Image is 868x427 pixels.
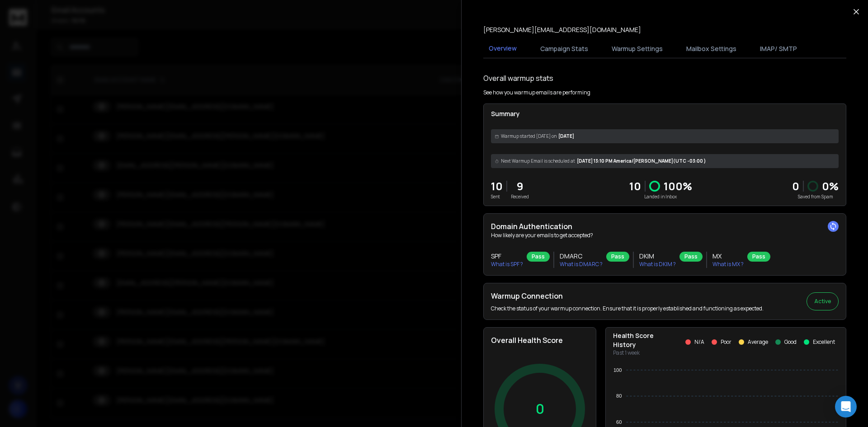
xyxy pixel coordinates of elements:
h1: Overall warmup stats [483,73,553,84]
p: Saved from Spam [792,193,839,200]
p: 10 [491,179,503,193]
p: [PERSON_NAME][EMAIL_ADDRESS][DOMAIN_NAME] [483,25,641,34]
h3: DKIM [639,252,676,261]
p: Average [748,338,768,346]
p: 10 [629,179,641,193]
tspan: 60 [616,419,622,425]
p: Poor [721,338,731,346]
p: Received [511,193,529,200]
div: Pass [606,252,629,262]
div: Pass [679,252,703,262]
div: [DATE] [491,129,839,143]
button: Overview [483,38,522,59]
p: Landed in Inbox [629,193,692,200]
tspan: 80 [616,393,622,399]
span: Warmup started [DATE] on [501,133,557,140]
p: 0 % [822,179,839,193]
p: 100 % [664,179,692,193]
strong: 0 [792,178,799,193]
h3: MX [712,252,744,261]
p: What is MX ? [712,261,744,268]
p: Sent [491,193,503,200]
p: Check the status of your warmup connection. Ensure that it is properly established and functionin... [491,305,764,312]
p: What is SPF ? [491,261,523,268]
p: How likely are your emails to get accepted? [491,232,839,239]
p: What is DKIM ? [639,261,676,268]
h3: DMARC [560,252,603,261]
p: Excellent [813,338,835,346]
p: 0 [536,401,544,417]
p: Good [784,338,797,346]
button: Mailbox Settings [681,39,742,59]
tspan: 100 [613,367,622,373]
div: Pass [527,252,550,262]
button: Campaign Stats [535,39,594,59]
p: Past 1 week [613,349,667,357]
p: N/A [694,338,704,346]
p: What is DMARC ? [560,261,603,268]
p: Health Score History [613,331,667,349]
div: [DATE] 13:10 PM America/[PERSON_NAME] (UTC -03:00 ) [491,154,839,168]
p: 9 [511,179,529,193]
div: Pass [747,252,770,262]
div: Open Intercom Messenger [835,396,857,418]
button: Warmup Settings [606,39,668,59]
button: IMAP/ SMTP [755,39,802,59]
p: Summary [491,109,839,118]
button: Active [807,292,839,310]
h2: Domain Authentication [491,221,839,232]
h2: Overall Health Score [491,335,589,346]
h2: Warmup Connection [491,291,764,301]
p: See how you warmup emails are performing [483,89,590,96]
h3: SPF [491,252,523,261]
span: Next Warmup Email is scheduled at [501,158,575,164]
